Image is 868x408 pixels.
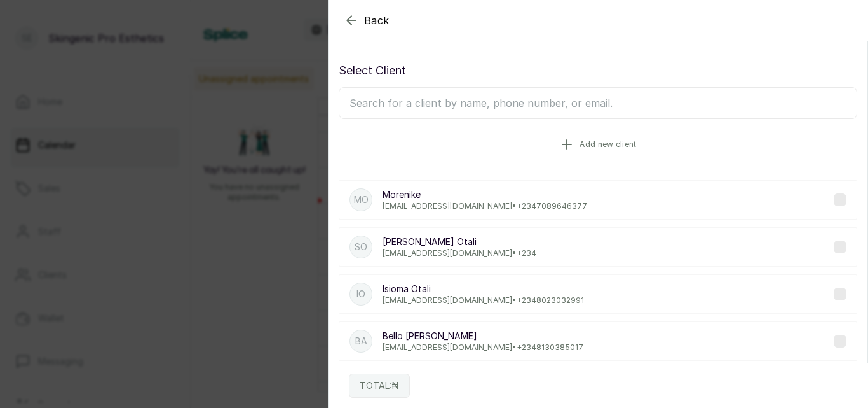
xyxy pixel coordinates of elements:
p: Select Client [339,62,857,80]
span: Add new client [580,139,636,150]
p: [EMAIL_ADDRESS][DOMAIN_NAME] • +234 [383,248,536,258]
p: IO [356,288,365,300]
p: Bello [PERSON_NAME] [383,330,583,342]
p: [EMAIL_ADDRESS][DOMAIN_NAME] • +234 8130385017 [383,342,583,353]
p: TOTAL: ₦ [360,379,399,392]
p: BA [355,335,367,348]
p: Mo [354,193,369,206]
p: Morenike [383,188,587,201]
p: [EMAIL_ADDRESS][DOMAIN_NAME] • +234 7089646377 [383,201,587,211]
button: Add new client [339,127,857,162]
p: [EMAIL_ADDRESS][DOMAIN_NAME] • +234 8023032991 [383,295,584,306]
p: SO [355,241,367,253]
p: [PERSON_NAME] Otali [383,236,536,248]
input: Search for a client by name, phone number, or email. [339,87,857,119]
button: Back [344,13,390,28]
span: Back [364,13,390,28]
p: Isioma Otali [383,283,584,295]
